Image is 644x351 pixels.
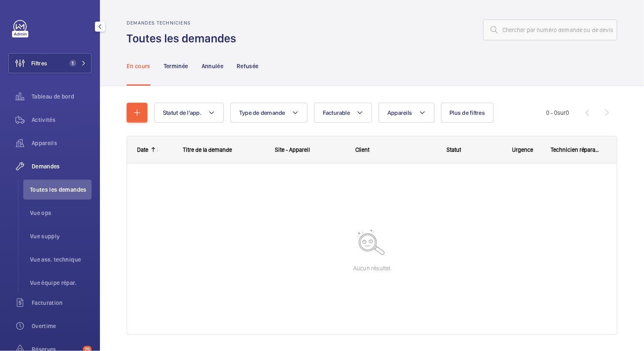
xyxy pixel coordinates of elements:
[32,322,92,330] span: Overtime
[557,109,566,116] span: sur
[387,109,412,116] span: Appareils
[30,232,92,240] span: Vue supply
[32,139,92,147] span: Appareils
[127,62,150,70] p: En cours
[239,109,285,116] span: Type de demande
[230,103,307,123] button: Type de demande
[30,279,92,287] span: Vue équipe répar.
[30,209,92,217] span: Vue ops
[379,103,434,123] button: Appareils
[164,62,188,70] p: Terminée
[183,146,232,153] span: Titre de la demande
[32,116,92,124] span: Activités
[32,92,92,101] span: Tableau de bord
[237,62,258,70] p: Refusée
[512,146,534,153] span: Urgence
[551,146,600,153] span: Technicien réparateur
[32,162,92,171] span: Demandes
[70,60,76,67] span: 1
[137,146,148,153] div: Date
[450,109,485,116] span: Plus de filtres
[447,146,461,153] span: Statut
[127,20,241,26] h2: Demandes techniciens
[154,103,224,123] button: Statut de l'app.
[483,20,617,40] input: Chercher par numéro demande ou de devis
[355,146,369,153] span: Client
[163,109,202,116] span: Statut de l'app.
[30,185,92,194] span: Toutes les demandes
[31,59,47,67] span: Filtres
[8,53,92,73] button: Filtres1
[441,103,494,123] button: Plus de filtres
[323,109,350,116] span: Facturable
[202,62,223,70] p: Annulée
[30,255,92,264] span: Vue ass. technique
[32,299,92,307] span: Facturation
[314,103,372,123] button: Facturable
[275,146,310,153] span: Site - Appareil
[546,110,569,116] span: 0 - 0 0
[127,31,241,46] h1: Toutes les demandes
